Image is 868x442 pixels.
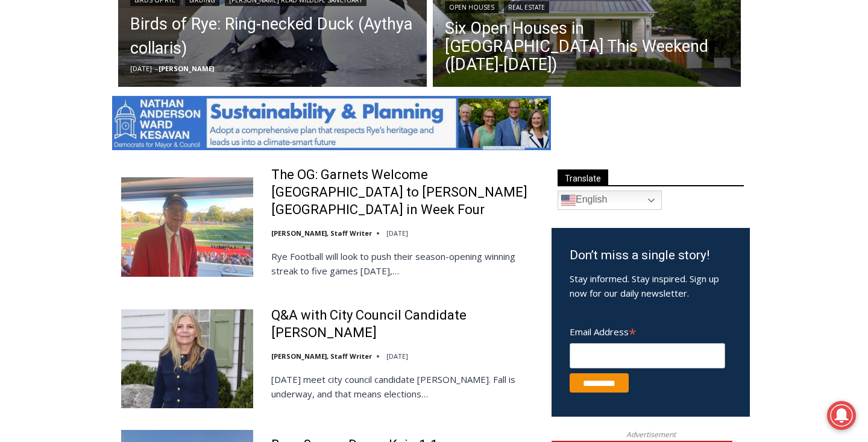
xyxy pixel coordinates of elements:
a: Q&A with City Council Candidate [PERSON_NAME] [271,307,536,341]
span: Translate [558,169,608,186]
div: 3 [127,102,132,114]
div: 6 [141,102,146,114]
img: The OG: Garnets Welcome Yorktown to Nugent Stadium in Week Four [121,177,253,276]
a: Intern @ [DOMAIN_NAME] [290,117,584,150]
div: / [135,102,138,114]
p: Rye Football will look to push their season-opening winning streak to five games [DATE],… [271,249,536,278]
span: Advertisement [614,429,688,440]
a: The OG: Garnets Welcome [GEOGRAPHIC_DATA] to [PERSON_NAME][GEOGRAPHIC_DATA] in Week Four [271,166,536,218]
a: Six Open Houses in [GEOGRAPHIC_DATA] This Weekend ([DATE]-[DATE]) [445,19,729,74]
img: Q&A with City Council Candidate Maria Tufvesson Shuck [121,309,253,408]
h3: Don’t miss a single story! [570,246,732,265]
p: Stay informed. Stay inspired. Sign up now for our daily newsletter. [570,271,732,300]
span: Intern @ [DOMAIN_NAME] [315,120,559,147]
time: [DATE] [386,229,408,238]
a: [PERSON_NAME], Staff Writer [271,352,372,361]
a: [PERSON_NAME] Read Sanctuary Fall Fest: [DATE] [1,120,180,150]
time: [DATE] [386,352,408,361]
p: [DATE] meet city council candidate [PERSON_NAME]. Fall is underway, and that means elections… [271,372,536,401]
time: [DATE] [130,64,152,73]
img: en [561,193,576,207]
div: Face Painting [127,36,172,99]
a: [PERSON_NAME], Staff Writer [271,229,372,238]
h4: [PERSON_NAME] Read Sanctuary Fall Fest: [DATE] [10,121,160,149]
a: English [558,191,662,210]
a: Open Houses [445,1,498,13]
a: Birds of Rye: Ring-necked Duck (Aythya collaris) [130,12,415,60]
a: Real Estate [504,1,549,13]
label: Email Address [570,320,725,341]
div: "[PERSON_NAME] and I covered the [DATE] Parade, which was a really eye opening experience as I ha... [304,1,570,117]
a: [PERSON_NAME] [159,64,214,73]
span: – [155,64,159,73]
